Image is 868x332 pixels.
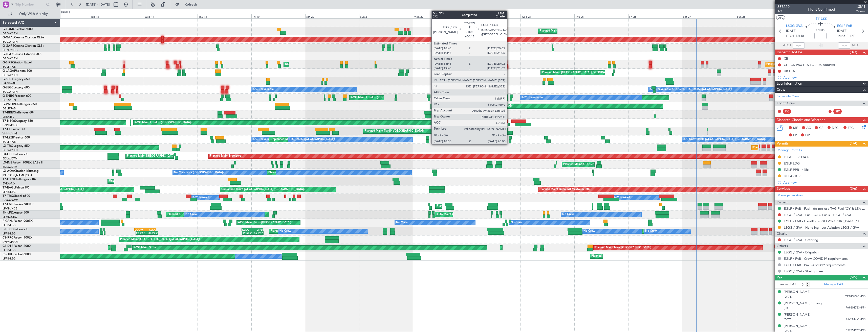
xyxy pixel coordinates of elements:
div: Planned Maint [GEOGRAPHIC_DATA] ([GEOGRAPHIC_DATA]) [432,102,512,110]
div: Planned Maint [GEOGRAPHIC_DATA] [437,202,485,210]
div: 05:29 Z [253,231,263,234]
a: EGLF/FAB [3,107,16,110]
div: [PERSON_NAME] [784,290,811,295]
div: Wed 17 [144,14,198,18]
a: G-ENRGPraetor 600 [3,94,31,98]
span: [DATE] - [DATE] [86,2,110,7]
a: T7-DYNChallenger 604 [3,178,36,181]
div: LSGG PPR 1340z [784,155,809,159]
div: No Crew Nice ([GEOGRAPHIC_DATA]) [174,169,224,177]
div: Unplanned Maint [GEOGRAPHIC_DATA] ([GEOGRAPHIC_DATA]) [221,186,305,193]
span: G-LEAX [3,53,13,56]
div: UK ETA [784,69,795,73]
a: EGLF / FAB - Crew COVID19 requirements [784,256,848,261]
div: Planned Maint [GEOGRAPHIC_DATA] ([GEOGRAPHIC_DATA]) [753,144,833,152]
span: G-GARE [3,44,14,48]
a: LSGG / GVA - Startup Fee [784,269,823,273]
a: T7-N1960Legacy 650 [3,120,33,123]
button: UTC [776,15,785,20]
div: Tue 16 [90,14,144,18]
a: EDLW/DTM [3,157,17,160]
div: - - [843,109,854,114]
a: T7-FFIFalcon 7X [3,128,25,131]
div: Mon 22 [413,14,467,18]
span: LX-TRO [3,145,13,148]
div: Sat 27 [682,14,736,18]
span: Others [777,243,788,249]
span: CS-JHH [3,253,13,256]
a: EGNR/CEG [3,48,18,52]
a: G-SPCYLegacy 650 [3,78,30,81]
div: KSEA [145,228,156,231]
a: T7-EMIHawker 900XP [3,203,33,206]
div: SIC [833,109,842,114]
span: PA9801733 (PP) [845,306,865,310]
button: Only With Activity [6,10,55,18]
div: Planned Maint [GEOGRAPHIC_DATA] ([GEOGRAPHIC_DATA]) [591,252,671,260]
div: Planned Maint [GEOGRAPHIC_DATA] ([GEOGRAPHIC_DATA]) [766,61,846,68]
span: G-JAGA [3,69,14,73]
a: EGGW/LTN [3,73,18,77]
a: G-JAGAPhenom 300 [3,69,32,73]
div: Add new [783,180,865,185]
a: LFPB/LBG [3,190,16,194]
a: LX-GBHFalcon 7X [3,153,28,156]
div: Planned Maint [GEOGRAPHIC_DATA] ([GEOGRAPHIC_DATA]) [563,161,643,168]
div: No Crew [396,219,408,227]
span: G-SPCY [3,78,13,81]
div: AOG Maint London ([GEOGRAPHIC_DATA]) [135,119,191,127]
a: T7-LZZIPraetor 600 [3,136,30,139]
div: Mon 15 [36,14,90,18]
div: Planned Maint [GEOGRAPHIC_DATA] ([GEOGRAPHIC_DATA]) [540,27,619,35]
div: KSEA [242,228,252,231]
span: ALDT [852,43,860,48]
span: LX-AOA [3,170,14,173]
span: G-VNOR [3,103,15,106]
div: No Crew [562,211,574,218]
span: ATOT [783,43,791,48]
input: Trip Number [15,1,45,8]
span: T7-DYN [3,178,14,181]
a: LFMN/NCE [3,207,17,210]
a: LFMD/CEQ [3,215,17,219]
div: No Crew [583,227,595,235]
span: EGLF FAB [837,24,852,29]
a: LSGG / GVA - Handling - Jet Aviation LSGG / GVA [784,225,859,230]
a: F-GPNJFalcon 900EX [3,220,33,223]
span: T7-FFI [3,128,11,131]
a: LSGG / GVA - Dispatch [784,250,818,254]
div: Planned Maint Dubai (Al Maktoum Intl) [540,186,590,193]
span: MF [793,126,798,131]
span: T7-TRX [3,195,13,198]
div: Unplanned Maint [GEOGRAPHIC_DATA] ([GEOGRAPHIC_DATA]) [285,61,368,68]
span: AC [806,126,811,131]
a: Manage Services [777,193,803,198]
div: A/C Booked [614,194,630,202]
span: F-HECD [3,228,14,231]
label: Planned PAX [777,282,796,287]
a: Schedule Crew [777,94,799,99]
span: Leg Information [777,81,802,87]
span: [DATE] [786,29,796,34]
a: LFPB/LBG [3,248,16,252]
div: EGLF LDG [784,161,800,165]
a: Manage Permits [777,148,802,153]
a: T7-BREChallenger 604 [3,111,35,114]
a: EGGW/LTN [3,148,18,152]
a: LTBA/ISL [3,115,14,119]
a: LFPB/LBG [3,257,16,260]
div: No Crew [279,227,291,235]
div: Planned Maint Nice ([GEOGRAPHIC_DATA]) [595,244,651,252]
a: DNMM/LOS [3,240,18,244]
span: Pax [777,275,782,280]
a: EGLF / FAB - Handling - [GEOGRAPHIC_DATA] / EGLF / FAB [784,219,865,223]
div: AOG Maint London ([GEOGRAPHIC_DATA]) [351,94,407,102]
a: CS-JHHGlobal 6000 [3,253,31,256]
span: G-ENRG [3,94,14,98]
div: A/C Booked [193,194,209,202]
span: LSGG GVA [786,24,802,29]
a: G-GARECessna Citation XLS+ [3,44,44,48]
span: ELDT [847,34,855,39]
a: DGAA/ACC [3,198,18,202]
span: T7-LZZI [3,136,13,139]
